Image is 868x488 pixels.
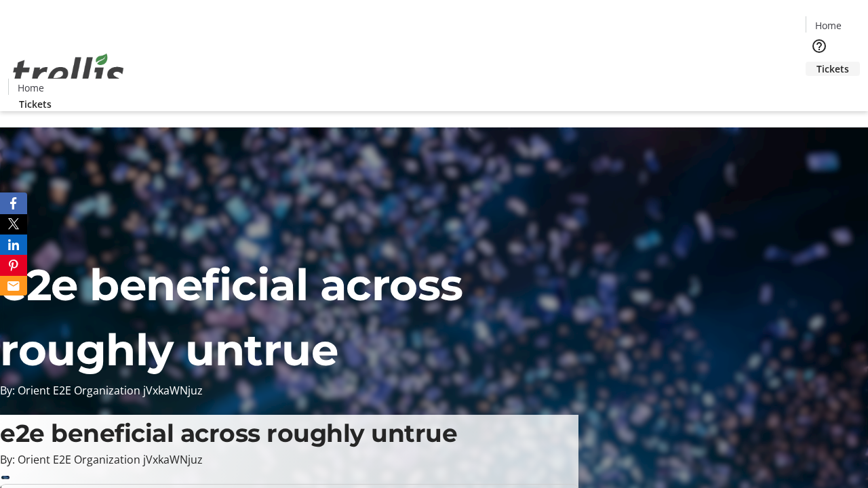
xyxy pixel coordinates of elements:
a: Home [806,18,850,33]
img: Orient E2E Organization jVxkaWNjuz's Logo [8,39,129,106]
a: Home [9,81,52,95]
a: Tickets [806,62,860,76]
a: Tickets [8,97,62,111]
span: Tickets [816,62,849,76]
span: Home [18,81,44,95]
button: Cart [806,76,833,103]
span: Tickets [19,97,52,111]
span: Home [815,18,842,33]
button: Help [806,33,833,60]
